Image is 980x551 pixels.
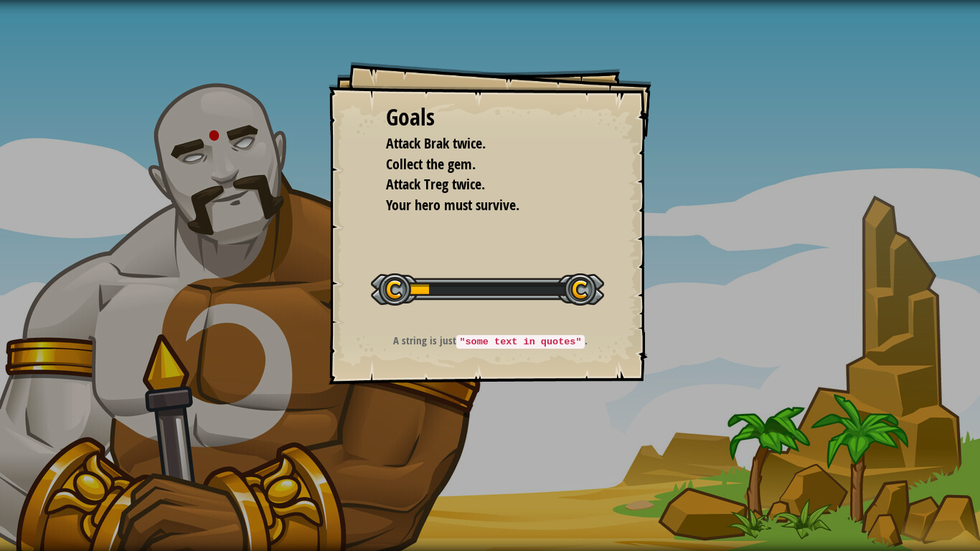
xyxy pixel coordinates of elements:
span: Attack Treg twice. [386,174,485,194]
p: A string is just . [347,333,634,349]
li: Attack Treg twice. [368,174,590,195]
span: Collect the gem. [386,154,476,174]
div: Goals [386,101,594,134]
li: Collect the gem. [368,154,590,175]
span: Your hero must survive. [386,195,519,215]
code: "some text in quotes" [456,335,584,349]
span: Attack Brak twice. [386,133,486,153]
li: Attack Brak twice. [368,133,590,154]
li: Your hero must survive. [368,195,590,216]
